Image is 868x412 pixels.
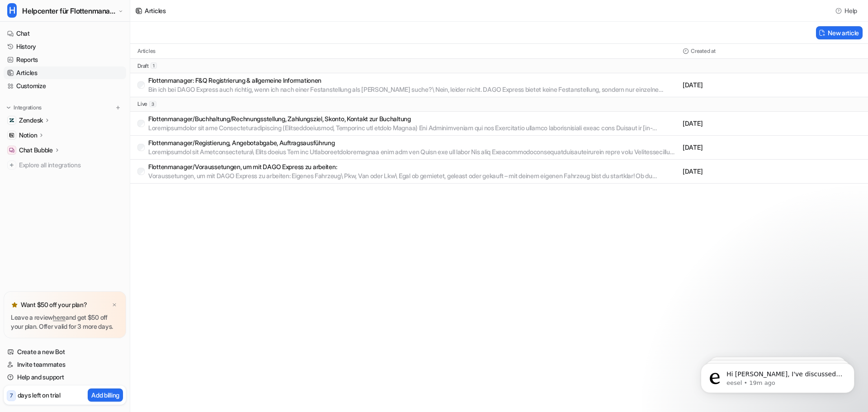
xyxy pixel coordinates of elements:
a: Customize [4,80,126,92]
span: 3 [149,101,156,107]
p: Loremipsumdolor sit ame Consecteturadipiscing (Elitseddoeiusmod, Temporinc utl etdolo Magnaa) Eni... [148,123,679,133]
p: Chat Bubble [19,146,53,155]
span: 1 [151,62,157,69]
p: Add billing [91,390,119,400]
a: Explore all integrations [4,159,126,171]
p: draft [137,62,149,70]
img: x [112,302,117,308]
button: Integrations [4,103,44,112]
p: live [137,100,147,108]
img: Chat Bubble [9,147,14,153]
a: History [4,40,126,53]
p: [DATE] [683,167,861,176]
p: Bin ich bei DAGO Express auch richtig, wenn ich nach einer Festanstellung als [PERSON_NAME] suche... [148,85,679,94]
p: Flottenmanager/Registierung, Angebotabgabe, Auftragsausführung [148,138,679,147]
p: Flottenmanager/Buchhaltung/Rechnungsstellung, Zahlungsziel, Skonto, Kontakt zur Buchaltung [148,114,679,123]
a: here [53,313,66,321]
p: Created at [691,47,716,55]
img: Zendesk [9,118,14,123]
img: star [11,301,18,308]
a: Reports [4,53,126,66]
a: Chat [4,27,126,40]
button: New article [816,26,863,39]
a: Invite teammates [4,358,126,371]
p: Integrations [14,104,42,111]
p: 7 [10,392,13,400]
p: Notion [19,131,37,140]
img: Notion [9,133,14,138]
p: Leave a review and get $50 off your plan. Offer valid for 3 more days. [11,313,119,331]
p: Loremipsumdol sit Ametconsectetura\ Elits doeius Tem inc Utlaboreetdoloremagnaa enim adm ven Quis... [148,147,679,156]
p: [DATE] [683,143,861,152]
p: Flottenmanager: F&Q Registrierung & allgemeine Informationen [148,76,679,85]
p: Articles [137,47,156,55]
span: Helpcenter für Flottenmanager (CarrierHub) [22,5,116,17]
span: H [7,3,17,18]
div: Articles [145,6,166,15]
img: menu_add.svg [115,104,121,111]
a: Create a new Bot [4,346,126,358]
button: Help [833,4,861,17]
a: Articles [4,66,126,79]
button: Add billing [88,388,123,402]
p: [DATE] [683,81,861,90]
p: [DATE] [683,119,861,128]
iframe: Intercom notifications message [687,344,868,407]
p: days left on trial [18,390,61,400]
p: Want $50 off your plan? [21,300,87,309]
p: Zendesk [19,116,43,125]
span: Explore all integrations [19,158,123,172]
img: explore all integrations [7,161,16,170]
p: Flottenmanager/Voraussetungen, um mit DAGO Express zu arbeiten: [148,162,679,171]
p: Voraussetungen, um mit DAGO Express zu arbeiten: Eigenes Fahrzeug\ Pkw, Van oder Lkw\ Egal ob gem... [148,171,679,180]
a: Help and support [4,371,126,384]
img: expand menu [5,104,12,111]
